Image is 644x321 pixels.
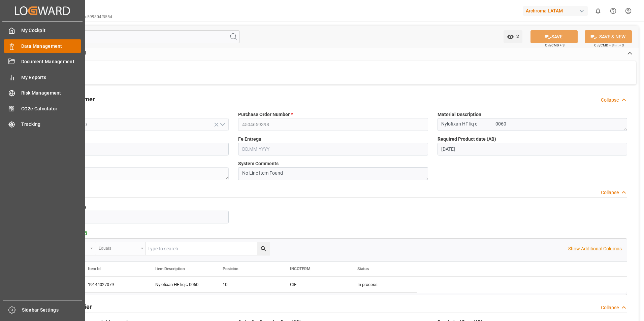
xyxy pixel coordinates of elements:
div: Press SPACE to select this row. [80,277,417,293]
a: My Reports [4,71,81,84]
span: Status [357,266,369,271]
span: Sidebar Settings [22,307,82,314]
div: CIF [290,277,341,292]
input: DD.MM.YYYY [39,143,229,155]
span: Fe Entrega [238,136,261,143]
div: Collapse [601,97,619,104]
span: Material Description [438,111,481,118]
button: SAVE [530,30,578,43]
div: In process [349,277,417,292]
input: DD.MM.YYYY [438,143,627,155]
button: show 0 new notifications [590,3,606,19]
button: Help Center [606,3,621,19]
span: Required Product date (AB) [438,136,496,143]
input: DD.MM.YYYY [238,143,428,155]
button: open menu [39,118,229,131]
span: CO2e Calculator [21,105,82,112]
a: Data Management [4,39,81,52]
textarea: Nylofixan HF liq c 0060 [438,118,627,131]
div: Collapse [601,189,619,196]
a: Risk Management [4,86,81,100]
a: Document Management [4,55,81,68]
textarea: No Line Item Found [238,167,428,180]
a: Tracking [4,118,81,131]
span: 2 [514,34,519,39]
input: Search Fields [31,30,240,43]
span: Data Management [21,43,82,50]
a: CO2e Calculator [4,102,81,115]
button: search button [257,242,270,255]
span: Purchase Order Number [238,111,293,118]
div: Nylofixan HF liq c 0060 [147,277,215,292]
a: My Cockpit [4,24,81,37]
button: open menu [504,30,522,43]
div: 19144027079 [80,277,147,292]
span: My Cockpit [21,27,82,34]
span: Item Id [88,266,101,271]
div: Equals [99,244,138,251]
span: Document Management [21,58,82,65]
span: Item Description [155,266,185,271]
span: Tracking [21,121,82,128]
button: SAVE & NEW [585,30,632,43]
span: Ctrl/CMD + S [545,43,565,48]
span: My Reports [21,74,82,81]
span: Risk Management [21,90,82,97]
span: Ctrl/CMD + Shift + S [594,43,624,48]
div: Archroma LATAM [523,6,588,16]
span: INCOTERM [290,266,311,271]
input: Type to search [146,242,270,255]
textarea: ABARAJAS [39,167,229,180]
span: Posición [223,266,238,271]
button: Archroma LATAM [523,4,590,17]
div: 10 [223,277,274,292]
button: open menu [95,242,146,255]
p: Show Additional Columns [568,245,622,252]
span: System Comments [238,160,279,167]
div: Collapse [601,304,619,311]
